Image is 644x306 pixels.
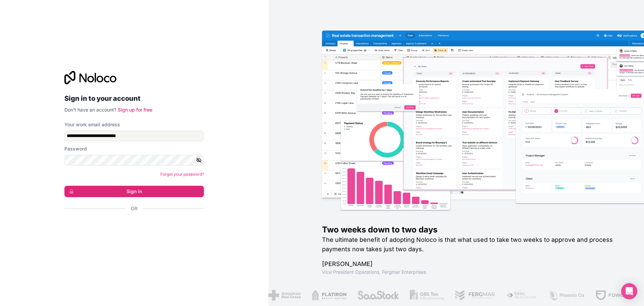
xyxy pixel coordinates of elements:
button: Sign in [64,186,204,197]
span: Or [131,205,138,212]
img: /assets/saastock-C6Zbiodz.png [357,290,399,301]
h2: Sign in to your account [64,92,204,104]
img: /assets/phoenix-BREaitsQ.png [548,290,584,301]
img: /assets/fdworks-Bi04fVtw.png [595,290,634,301]
a: Sign up for free [118,107,152,113]
label: Your work email address [64,121,120,128]
label: Password [64,145,87,152]
iframe: Sign in with Google Button [61,219,202,234]
span: Don't have an account? [64,107,116,113]
h2: The ultimate benefit of adopting Noloco is that what used to take two weeks to approve and proces... [322,235,623,254]
input: Email address [64,131,204,141]
h1: Vice President Operations , Fergmar Enterprises [322,269,623,275]
img: /assets/fergmar-CudnrXN5.png [454,290,495,301]
h1: Two weeks down to two days [322,224,623,235]
img: /assets/gbstax-C-GtDUiK.png [410,290,444,301]
input: Password [64,155,204,166]
img: /assets/fiera-fwj2N5v4.png [506,290,538,301]
a: Forgot your password? [160,172,204,177]
img: /assets/american-red-cross-BAupjrZR.png [268,290,301,301]
img: /assets/flatiron-C8eUkumj.png [311,290,346,301]
h1: [PERSON_NAME] [322,259,623,269]
div: Open Intercom Messenger [621,283,637,299]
